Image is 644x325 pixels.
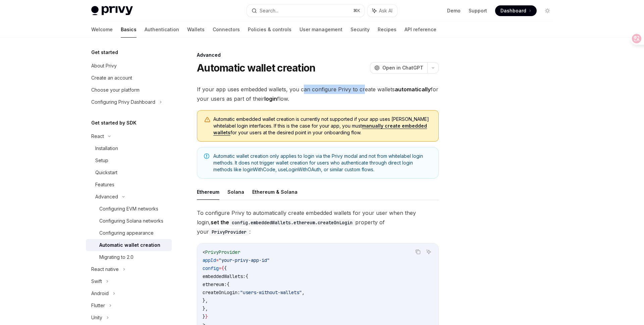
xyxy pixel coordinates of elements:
span: "your-privy-app-id" [219,257,270,263]
span: Ask AI [379,7,392,14]
span: } [203,314,205,320]
div: Android [91,289,109,297]
a: Recipes [378,21,396,38]
span: , [302,289,305,295]
a: Configuring Solana networks [86,215,172,227]
strong: automatically [395,86,431,93]
strong: login [264,95,277,102]
div: Configuring Solana networks [99,217,163,225]
div: React native [91,265,119,273]
span: ⌘ K [353,8,360,13]
a: API reference [405,21,436,38]
span: }, [203,297,208,304]
div: Migrating to 2.0 [99,253,133,261]
div: Advanced [95,193,118,201]
div: Quickstart [95,169,117,177]
button: Ethereum & Solana [252,184,298,200]
div: Flutter [91,301,105,310]
div: React [91,132,104,140]
span: PrivyProvider [205,249,240,255]
span: { [224,265,227,271]
svg: Warning [204,117,211,123]
a: Security [351,21,370,38]
h5: Get started by SDK [91,119,137,127]
div: Advanced [197,52,439,58]
a: Connectors [213,21,240,38]
span: Automatic embedded wallet creation is currently not supported if your app uses [PERSON_NAME] whit... [213,116,432,136]
span: createOnLogin: [203,289,240,295]
span: { [227,281,229,287]
a: Installation [86,142,172,154]
div: Configuring appearance [99,229,154,237]
span: "users-without-wallets" [240,289,302,295]
div: Features [95,181,114,189]
a: Create an account [86,72,172,84]
div: Unity [91,314,102,322]
code: PrivyProvider [209,228,249,236]
div: Configuring EVM networks [99,205,158,213]
h5: Get started [91,48,118,56]
div: Configuring Privy Dashboard [91,98,155,106]
a: Dashboard [495,5,537,16]
button: Search...⌘K [247,5,364,17]
a: Authentication [145,21,179,38]
span: Automatic wallet creation only applies to login via the Privy modal and not from whitelabel login... [213,153,432,173]
strong: set the [211,219,355,226]
a: Choose your platform [86,84,172,96]
div: Choose your platform [91,86,140,94]
span: If your app uses embedded wallets, you can configure Privy to create wallets for your users as pa... [197,85,439,103]
code: config.embeddedWallets.ethereum.createOnLogin [229,219,355,226]
div: Create an account [91,74,132,82]
a: Automatic wallet creation [86,239,172,251]
button: Open in ChatGPT [370,62,427,74]
span: Dashboard [500,7,526,14]
a: Migrating to 2.0 [86,251,172,263]
a: User management [300,21,342,38]
a: Quickstart [86,167,172,179]
img: light logo [91,6,133,15]
svg: Note [204,153,209,159]
div: Setup [95,156,108,165]
button: Ethereum [197,184,219,200]
span: }, [203,306,208,312]
button: Solana [227,184,244,200]
a: Configuring appearance [86,227,172,239]
span: < [203,249,205,255]
span: { [246,273,248,279]
a: Configuring EVM networks [86,203,172,215]
div: Installation [95,144,118,152]
span: Open in ChatGPT [382,64,423,71]
span: To configure Privy to automatically create embedded wallets for your user when they login, proper... [197,208,439,236]
div: Swift [91,277,102,285]
div: About Privy [91,62,117,70]
span: = [219,265,221,271]
a: Features [86,179,172,191]
div: Automatic wallet creation [99,241,160,249]
a: Policies & controls [248,21,291,38]
div: Search... [260,7,278,15]
a: Welcome [91,21,113,38]
span: embeddedWallets: [203,273,246,279]
button: Copy the contents from the code block [414,247,422,256]
span: = [216,257,219,263]
button: Toggle dark mode [542,5,553,16]
a: Demo [447,7,461,14]
a: Basics [121,21,137,38]
span: } [205,314,208,320]
button: Ask AI [368,5,397,17]
a: About Privy [86,60,172,72]
span: { [221,265,224,271]
a: Setup [86,154,172,167]
span: config [203,265,219,271]
a: Wallets [187,21,205,38]
span: appId [203,257,216,263]
button: Ask AI [424,247,433,256]
span: ethereum: [203,281,227,287]
h1: Automatic wallet creation [197,62,315,74]
a: Support [469,7,487,14]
